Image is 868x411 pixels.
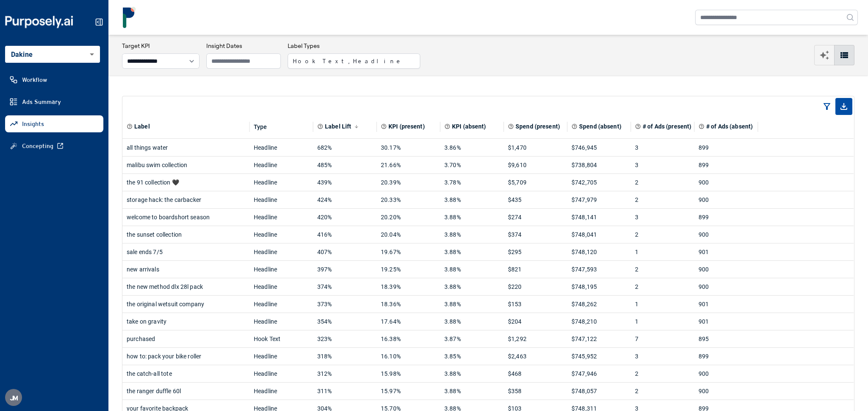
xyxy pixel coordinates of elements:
div: $5,709 [508,174,563,191]
div: 900 [699,261,754,278]
div: Headline [254,191,309,208]
div: $435 [508,191,563,208]
span: Concepting [22,142,53,150]
img: logo [119,7,140,28]
div: 19.67% [381,243,436,260]
div: Headline [254,313,309,330]
div: 3 [635,348,690,365]
div: the ranger duffle 60l [127,383,245,400]
div: 20.20% [381,209,436,226]
div: 3 [635,139,690,156]
div: 3.88% [444,365,499,382]
div: 899 [699,139,754,156]
div: Type [254,123,267,130]
div: 899 [699,157,754,173]
div: new arrivals [127,261,245,278]
div: 416% [317,226,372,243]
div: how to: pack your bike roller [127,348,245,365]
div: $274 [508,209,563,226]
span: Export as CSV [835,98,852,115]
div: 3.87% [444,330,499,347]
div: Headline [254,226,309,243]
div: Headline [254,296,309,313]
div: 3 [635,157,690,173]
div: Headline [254,209,309,226]
div: 3.86% [444,139,499,156]
div: $748,195 [571,278,627,295]
span: KPI (present) [388,122,425,131]
div: 3.85% [444,348,499,365]
div: $748,262 [571,296,627,313]
span: Ads Summary [22,98,61,106]
div: 20.33% [381,191,436,208]
div: 2 [635,365,690,382]
div: $468 [508,365,563,382]
div: Headline [254,157,309,173]
div: 900 [699,278,754,295]
h3: Insight Dates [206,42,281,50]
a: Workflow [5,71,103,88]
div: 7 [635,330,690,347]
div: $747,122 [571,330,627,347]
svg: Total number of ads where label is absent [699,123,704,129]
div: 2 [635,261,690,278]
div: 900 [699,174,754,191]
div: 682% [317,139,372,156]
div: $748,057 [571,383,627,400]
div: 318% [317,348,372,365]
div: 900 [699,383,754,400]
div: 3 [635,209,690,226]
div: 3.70% [444,157,499,173]
div: 485% [317,157,372,173]
div: 2 [635,191,690,208]
div: 3.88% [444,313,499,330]
div: Dakine [5,46,100,63]
div: 18.36% [381,296,436,313]
div: purchased [127,330,245,347]
div: $1,470 [508,139,563,156]
div: $295 [508,243,563,260]
div: 311% [317,383,372,400]
div: 901 [699,296,754,313]
div: sale ends 7/5 [127,243,245,260]
div: 899 [699,348,754,365]
div: 3.88% [444,383,499,400]
div: $204 [508,313,563,330]
div: take on gravity [127,313,245,330]
div: 1 [635,296,690,313]
div: the original wetsuit company [127,296,245,313]
div: 373% [317,296,372,313]
div: 3.88% [444,296,499,313]
svg: Aggregate KPI value of all ads where label is absent [444,123,450,129]
div: $358 [508,383,563,400]
div: $747,593 [571,261,627,278]
div: 374% [317,278,372,295]
button: Hook Text, Headline [288,53,420,69]
div: Headline [254,139,309,156]
div: Headline [254,243,309,260]
div: Headline [254,348,309,365]
svg: Aggregate KPI value of all ads where label is present [381,123,387,129]
div: $1,292 [508,330,563,347]
div: 3.88% [444,243,499,260]
div: 1 [635,313,690,330]
span: # of Ads (present) [643,122,691,131]
div: J M [5,389,22,406]
div: 30.17% [381,139,436,156]
span: Label [134,122,150,131]
div: $746,945 [571,139,627,156]
div: 3.88% [444,278,499,295]
div: the catch-all tote [127,365,245,382]
div: 420% [317,209,372,226]
div: 16.10% [381,348,436,365]
svg: Total spend on all ads where label is present [508,123,514,129]
span: Label Lift [325,122,351,131]
svg: Total number of ads where label is present [635,123,641,129]
div: Headline [254,278,309,295]
div: 18.39% [381,278,436,295]
div: Hook Text [254,330,309,347]
div: 2 [635,278,690,295]
div: 899 [699,209,754,226]
div: 895 [699,330,754,347]
div: 16.38% [381,330,436,347]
